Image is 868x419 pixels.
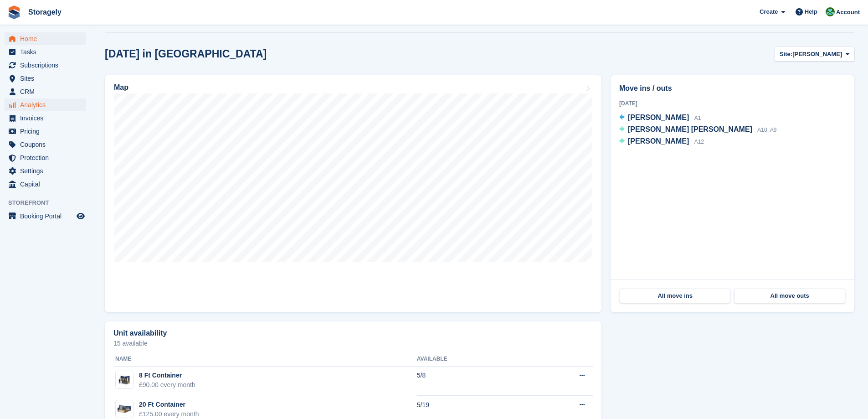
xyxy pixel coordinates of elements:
[694,115,701,121] span: A1
[760,7,778,16] span: Create
[20,165,75,177] span: Settings
[20,72,75,85] span: Sites
[139,380,195,390] div: £90.00 every month
[417,366,525,395] td: 5/8
[20,32,75,45] span: Home
[20,125,75,138] span: Pricing
[619,99,846,108] div: [DATE]
[5,112,86,124] a: menu
[620,289,730,303] a: All move ins
[20,210,75,222] span: Booking Portal
[139,400,199,409] div: 20 Ft Container
[139,371,195,380] div: 8 Ft Container
[20,46,75,58] span: Tasks
[113,340,593,347] p: 15 available
[780,50,792,59] span: Site:
[5,32,86,45] a: menu
[757,127,776,133] span: A10, A9
[792,50,842,59] span: [PERSON_NAME]
[734,289,845,303] a: All move outs
[25,5,65,20] a: Storagely
[805,7,817,16] span: Help
[628,137,689,145] span: [PERSON_NAME]
[20,85,75,98] span: CRM
[5,178,86,191] a: menu
[113,352,417,367] th: Name
[139,409,199,419] div: £125.00 every month
[5,85,86,98] a: menu
[20,151,75,164] span: Protection
[116,373,133,387] img: 9t-container.jpg
[775,47,854,62] button: Site: [PERSON_NAME]
[5,138,86,151] a: menu
[114,83,128,92] h2: Map
[836,8,860,17] span: Account
[619,83,846,94] h2: Move ins / outs
[113,329,167,337] h2: Unit availability
[20,178,75,191] span: Capital
[75,211,86,222] a: Preview store
[5,165,86,177] a: menu
[105,75,601,312] a: Map
[694,139,704,145] span: A12
[5,98,86,111] a: menu
[116,403,133,416] img: 20ft-container.jpg
[5,72,86,85] a: menu
[7,5,21,19] img: stora-icon-8386f47178a22dfd0bd8f6a31ec36ba5ce8667c1dd55bd0f319d3a0aa187defe.svg
[5,210,86,222] a: menu
[5,151,86,164] a: menu
[628,114,689,121] span: [PERSON_NAME]
[619,136,704,148] a: [PERSON_NAME] A12
[619,112,701,124] a: [PERSON_NAME] A1
[5,125,86,138] a: menu
[417,352,525,367] th: Available
[20,112,75,124] span: Invoices
[826,7,835,16] img: Notifications
[5,59,86,72] a: menu
[8,198,91,207] span: Storefront
[20,98,75,111] span: Analytics
[20,138,75,151] span: Coupons
[20,59,75,72] span: Subscriptions
[105,48,267,60] h2: [DATE] in [GEOGRAPHIC_DATA]
[619,124,776,136] a: [PERSON_NAME] [PERSON_NAME] A10, A9
[5,46,86,58] a: menu
[628,125,752,133] span: [PERSON_NAME] [PERSON_NAME]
